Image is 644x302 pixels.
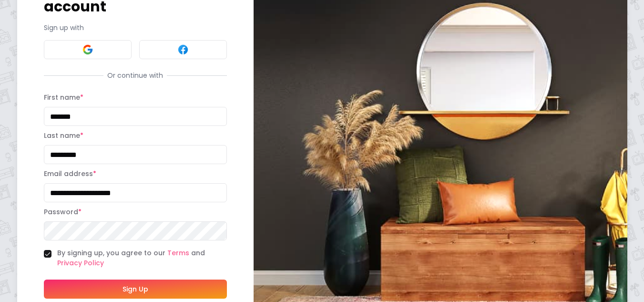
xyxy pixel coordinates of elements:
[44,207,82,217] label: Password
[57,248,227,268] label: By signing up, you agree to our and
[44,280,227,299] button: Sign Up
[44,131,83,140] label: Last name
[57,258,104,268] a: Privacy Policy
[177,44,189,55] img: Facebook signin
[82,44,93,55] img: Google signin
[44,169,96,178] label: Email address
[44,23,227,32] p: Sign up with
[44,93,83,102] label: First name
[103,71,167,80] span: Or continue with
[167,248,189,258] a: Terms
